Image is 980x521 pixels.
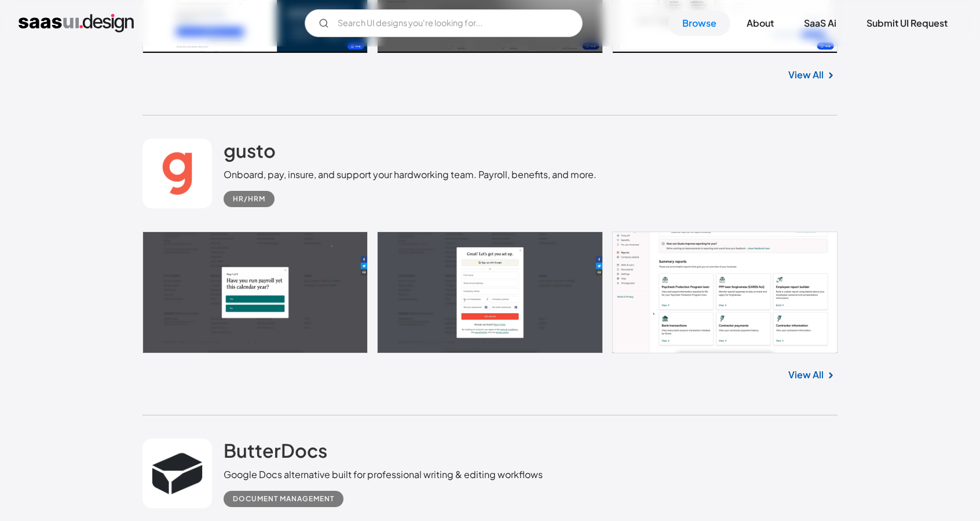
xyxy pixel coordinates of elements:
[233,192,265,206] div: HR/HRM
[224,139,276,168] a: gusto
[224,439,327,468] a: ButterDocs
[224,468,543,482] div: Google Docs alternative built for professional writing & editing workflows
[305,9,583,37] input: Search UI designs you're looking for...
[788,368,824,382] a: View All
[305,9,583,37] form: Email Form
[733,10,788,36] a: About
[224,139,276,162] h2: gusto
[790,10,850,36] a: SaaS Ai
[224,168,597,182] div: Onboard, pay, insure, and support your hardworking team. Payroll, benefits, and more.
[19,14,134,32] a: home
[668,10,730,36] a: Browse
[788,68,824,82] a: View All
[233,492,334,506] div: Document Management
[224,439,327,462] h2: ButterDocs
[853,10,961,36] a: Submit UI Request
